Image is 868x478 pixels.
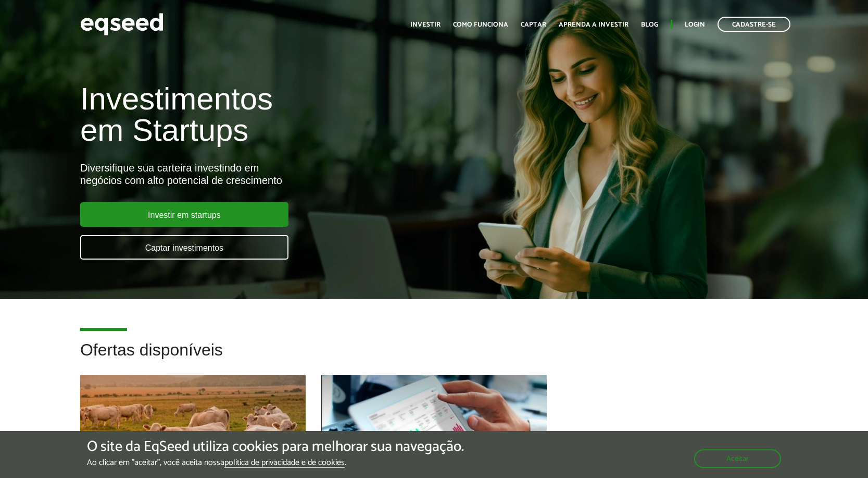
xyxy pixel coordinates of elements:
[80,341,788,375] h2: Ofertas disponíveis
[521,21,546,28] a: Captar
[80,235,288,260] a: Captar investimentos
[80,83,499,146] h1: Investimentos em Startups
[80,162,499,187] div: Diversifique sua carteira investindo em negócios com alto potencial de crescimento
[694,449,781,468] button: Aceitar
[718,17,790,32] a: Cadastre-se
[685,21,705,28] a: Login
[87,439,464,455] h5: O site da EqSeed utiliza cookies para melhorar sua navegação.
[80,10,163,38] img: EqSeed
[641,21,658,28] a: Blog
[87,458,464,468] p: Ao clicar em "aceitar", você aceita nossa .
[80,202,288,227] a: Investir em startups
[410,21,441,28] a: Investir
[224,459,345,468] a: política de privacidade e de cookies
[453,21,508,28] a: Como funciona
[559,21,628,28] a: Aprenda a investir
